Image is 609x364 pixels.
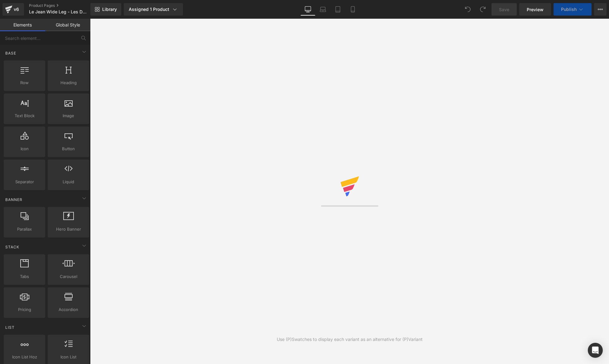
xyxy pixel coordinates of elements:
span: Image [50,113,87,119]
span: Banner [5,197,23,203]
button: Publish [554,3,592,16]
a: Global Style [45,19,90,31]
span: Preview [527,6,544,13]
span: Liquid [50,179,87,185]
span: Icon List [50,354,87,360]
span: Text Block [6,113,43,119]
span: Base [5,50,17,56]
span: Le Jean Wide Leg - Les Denims [29,9,89,14]
span: Stack [5,244,20,250]
span: Button [50,146,87,152]
a: Mobile [345,3,360,16]
a: v6 [2,3,24,16]
div: Assigned 1 Product [129,6,178,12]
span: Tabs [6,273,43,280]
div: Use (P)Swatches to display each variant as an alternative for (P)Variant [277,336,423,343]
a: Laptop [315,3,330,16]
button: More [594,3,607,16]
span: Heading [50,79,87,86]
span: Parallax [6,226,43,232]
a: Product Pages [29,3,101,8]
span: Carousel [50,273,87,280]
span: Row [6,79,43,86]
a: Tablet [330,3,345,16]
button: Redo [477,3,489,16]
span: Library [102,7,117,12]
div: Open Intercom Messenger [588,343,603,358]
span: Icon [6,146,43,152]
span: Separator [6,179,43,185]
span: List [5,324,15,330]
a: New Library [90,3,121,16]
span: Accordion [50,306,87,313]
div: v6 [12,5,20,13]
span: Pricing [6,306,43,313]
button: Undo [462,3,474,16]
span: Icon List Hoz [6,354,43,360]
a: Preview [519,3,551,16]
span: Publish [561,7,577,12]
a: Desktop [300,3,315,16]
span: Hero Banner [50,226,87,232]
span: Save [499,6,509,13]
